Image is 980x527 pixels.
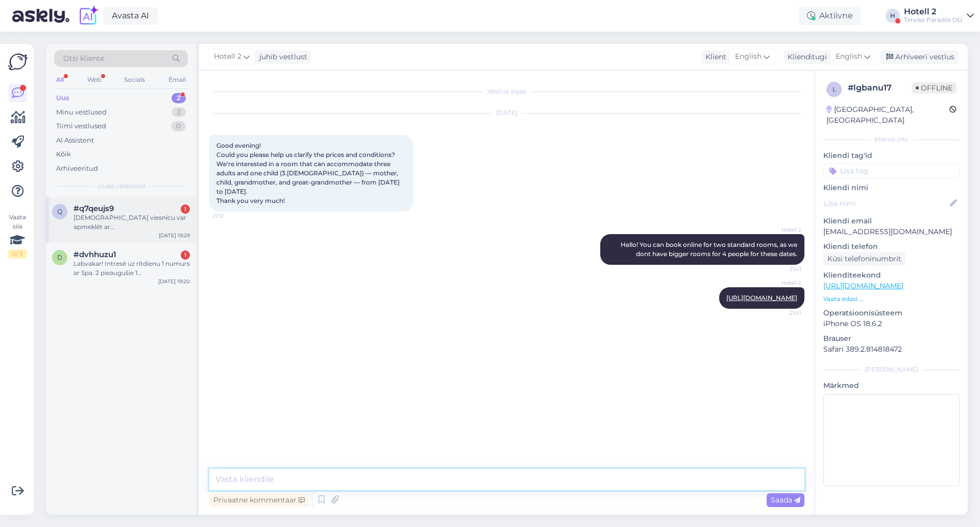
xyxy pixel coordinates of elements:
[56,149,71,159] div: Kõik
[212,212,251,220] span: 21:12
[85,73,103,86] div: Web
[823,216,960,226] p: Kliendi email
[73,204,114,213] span: #q7qeujs9
[771,495,800,505] span: Saada
[103,7,158,25] a: Avasta AI
[63,53,104,64] span: Otsi kliente
[735,51,762,62] span: English
[823,163,960,178] input: Lisa tag
[904,16,963,24] div: Tervise Paradiis OÜ
[823,135,960,144] div: Kliendi info
[159,232,190,239] div: [DATE] 19:29
[823,365,960,374] div: [PERSON_NAME]
[823,308,960,318] p: Operatsioonisüsteem
[701,52,726,62] div: Klient
[904,8,974,24] a: Hotell 2Tervise Paradiis OÜ
[56,135,94,146] div: AI Assistent
[823,226,960,237] p: [EMAIL_ADDRESS][DOMAIN_NAME]
[823,241,960,252] p: Kliendi telefon
[57,208,62,215] span: q
[912,82,957,94] span: Offline
[621,241,799,258] span: Hello! You can book online for two standard rooms, as we dont have bigger rooms for 4 people for ...
[255,52,307,62] div: juhib vestlust
[823,270,960,281] p: Klienditeekond
[209,108,804,118] div: [DATE]
[824,198,948,209] input: Lisa nimi
[57,254,62,261] span: d
[73,259,190,278] div: Labvakar! Intresē uz rītdienu 1 numurs ar Spa. 2 pieaugušie 1 [PERSON_NAME]
[823,182,960,193] p: Kliendi nimi
[56,121,106,131] div: Tiimi vestlused
[8,213,27,259] div: Vaata siia
[209,493,309,507] div: Privaatne kommentaar
[799,7,861,25] div: Aktiivne
[209,87,804,96] div: Vestlus algas
[8,52,28,72] img: Askly Logo
[823,344,960,355] p: Safari 389.2.814818472
[56,107,107,118] div: Minu vestlused
[214,51,241,62] span: Hotell 2
[171,121,186,131] div: 0
[122,73,147,86] div: Socials
[823,318,960,329] p: iPhone OS 18.6.2
[823,294,960,304] p: Vaata edasi ...
[166,73,188,86] div: Email
[836,51,862,62] span: English
[823,281,903,290] a: [URL][DOMAIN_NAME]
[171,93,186,103] div: 2
[73,213,190,232] div: [DEMOGRAPHIC_DATA] viesnīcu var apmeklēt ar [DEMOGRAPHIC_DATA]?
[783,52,827,62] div: Klienditugi
[97,181,145,191] span: Uued vestlused
[832,85,836,93] span: l
[172,107,186,118] div: 2
[823,333,960,344] p: Brauser
[848,82,912,94] div: # lgbanu17
[8,249,27,259] div: 0 / 3
[763,279,801,287] span: Hotell 2
[763,309,801,317] span: 21:41
[78,5,99,27] img: explore-ai
[158,278,190,285] div: [DATE] 19:20
[216,142,401,204] span: Good evening! Could you please help us clarify the prices and conditions? We’re interested in a r...
[181,204,190,214] div: 1
[904,8,963,16] div: Hotell 2
[763,226,801,234] span: Hotell 2
[73,250,116,259] span: #dvhhuzu1
[823,252,905,266] div: Küsi telefoninumbrit
[181,250,190,260] div: 1
[56,164,98,174] div: Arhiveeritud
[763,265,801,273] span: 21:41
[823,380,960,391] p: Märkmed
[54,73,66,86] div: All
[56,93,69,103] div: Uus
[880,50,959,64] div: Arhiveeri vestlus
[726,294,797,302] a: [URL][DOMAIN_NAME]
[886,9,900,23] div: H
[826,104,949,126] div: [GEOGRAPHIC_DATA], [GEOGRAPHIC_DATA]
[823,150,960,161] p: Kliendi tag'id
